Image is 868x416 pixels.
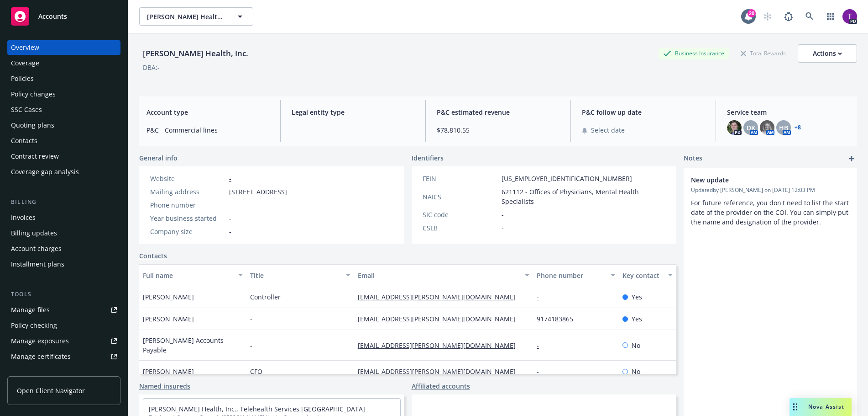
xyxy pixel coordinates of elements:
[358,341,523,350] a: [EMAIL_ADDRESS][PERSON_NAME][DOMAIN_NAME]
[7,56,120,70] a: Coverage
[11,40,39,55] div: Overview
[7,241,120,256] a: Account charges
[7,40,120,55] a: Overview
[423,223,498,233] div: CSLB
[7,149,120,164] a: Contract review
[632,292,642,302] span: Yes
[502,223,504,233] span: -
[7,133,120,148] a: Contacts
[229,174,231,183] a: -
[537,271,605,280] div: Phone number
[659,48,729,59] div: Business Insurance
[760,120,774,135] img: photo
[7,87,120,101] a: Policy changes
[229,187,287,197] span: [STREET_ADDRESS]
[250,314,252,324] span: -
[795,125,801,130] a: +8
[632,367,640,376] span: No
[412,153,444,163] span: Identifiers
[736,48,790,59] div: Total Rewards
[7,257,120,272] a: Installment plans
[11,241,62,256] div: Account charges
[691,198,851,226] span: For future reference, you don't need to list the start date of the provider on the COI. You can s...
[7,349,120,364] a: Manage certificates
[537,367,546,376] a: -
[537,341,546,350] a: -
[423,210,498,219] div: SIC code
[139,153,178,163] span: General info
[7,71,120,86] a: Policies
[292,125,414,135] span: -
[150,213,225,223] div: Year business started
[11,210,36,225] div: Invoices
[779,7,798,26] a: Report a Bug
[147,12,226,21] span: [PERSON_NAME] Health, Inc.
[437,107,559,117] span: P&C estimated revenue
[684,168,857,234] div: New updateUpdatedby [PERSON_NAME] on [DATE] 12:03 PMFor future reference, you don't need to list ...
[748,9,756,17] div: 20
[17,386,85,395] span: Open Client Navigator
[7,365,120,379] a: Manage claims
[150,200,225,210] div: Phone number
[619,264,676,286] button: Key contact
[7,318,120,333] a: Policy checking
[358,293,523,301] a: [EMAIL_ADDRESS][PERSON_NAME][DOMAIN_NAME]
[11,226,57,240] div: Billing updates
[11,349,71,364] div: Manage certificates
[146,107,269,117] span: Account type
[358,367,523,376] a: [EMAIL_ADDRESS][PERSON_NAME][DOMAIN_NAME]
[813,45,842,62] div: Actions
[790,398,852,416] button: Nova Assist
[149,405,365,413] a: [PERSON_NAME] Health, Inc., Telehealth Services [GEOGRAPHIC_DATA]
[11,149,59,164] div: Contract review
[143,314,194,324] span: [PERSON_NAME]
[229,213,231,223] span: -
[38,13,67,20] span: Accounts
[747,123,755,133] span: DK
[143,292,194,302] span: [PERSON_NAME]
[537,315,580,323] a: 9174183865
[727,107,850,117] span: Service team
[684,153,702,164] span: Notes
[11,71,34,86] div: Policies
[11,334,69,348] div: Manage exposures
[582,107,705,117] span: P&C follow up date
[11,257,64,272] div: Installment plans
[533,264,619,286] button: Phone number
[7,290,120,299] div: Tools
[842,9,857,24] img: photo
[412,381,470,391] a: Affiliated accounts
[7,334,120,348] a: Manage exposures
[139,7,253,26] button: [PERSON_NAME] Health, Inc.
[632,314,642,324] span: Yes
[150,174,225,183] div: Website
[758,7,777,26] a: Start snowing
[846,153,857,164] a: add
[246,264,354,286] button: Title
[229,227,231,236] span: -
[250,292,281,302] span: Controller
[143,336,243,355] span: [PERSON_NAME] Accounts Payable
[143,63,160,72] div: DBA: -
[150,187,225,197] div: Mailing address
[11,303,50,317] div: Manage files
[250,367,262,376] span: CFO
[691,175,826,185] span: New update
[7,165,120,179] a: Coverage gap analysis
[537,293,546,301] a: -
[11,56,39,70] div: Coverage
[229,200,231,210] span: -
[423,174,498,183] div: FEIN
[146,125,269,135] span: P&C - Commercial lines
[143,367,194,376] span: [PERSON_NAME]
[11,165,79,179] div: Coverage gap analysis
[143,271,233,280] div: Full name
[437,125,559,135] span: $78,810.55
[423,192,498,202] div: NAICS
[11,87,56,101] div: Policy changes
[358,271,519,280] div: Email
[292,107,414,117] span: Legal entity type
[798,44,857,63] button: Actions
[691,186,850,194] span: Updated by [PERSON_NAME] on [DATE] 12:03 PM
